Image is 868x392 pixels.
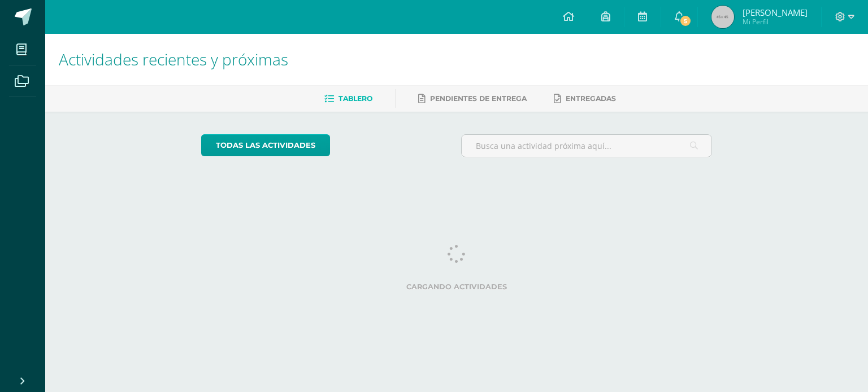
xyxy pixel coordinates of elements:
[338,94,372,103] span: Tablero
[679,15,692,27] span: 5
[418,90,527,108] a: Pendientes de entrega
[743,7,808,18] span: [PERSON_NAME]
[201,283,713,291] label: Cargando actividades
[462,135,712,157] input: Busca una actividad próxima aquí...
[430,94,527,103] span: Pendientes de entrega
[59,49,288,70] span: Actividades recientes y próximas
[201,134,330,156] a: todas las Actividades
[324,90,372,108] a: Tablero
[743,17,808,27] span: Mi Perfil
[566,94,616,103] span: Entregadas
[554,90,616,108] a: Entregadas
[711,6,734,28] img: 45x45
